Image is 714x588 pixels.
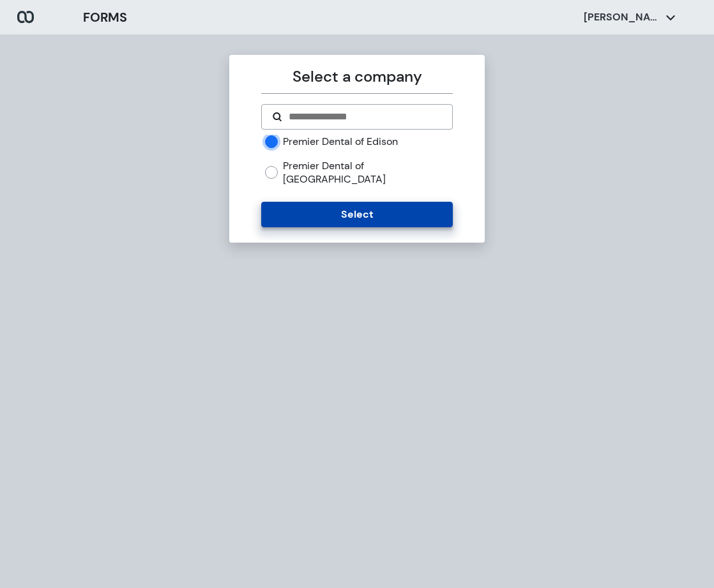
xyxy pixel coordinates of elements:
button: Select [261,202,452,227]
p: Select a company [261,65,452,88]
p: [PERSON_NAME] [584,10,660,24]
input: Search [287,109,441,124]
label: Premier Dental of [GEOGRAPHIC_DATA] [283,159,452,186]
h3: FORMS [83,8,127,27]
label: Premier Dental of Edison [283,135,398,149]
